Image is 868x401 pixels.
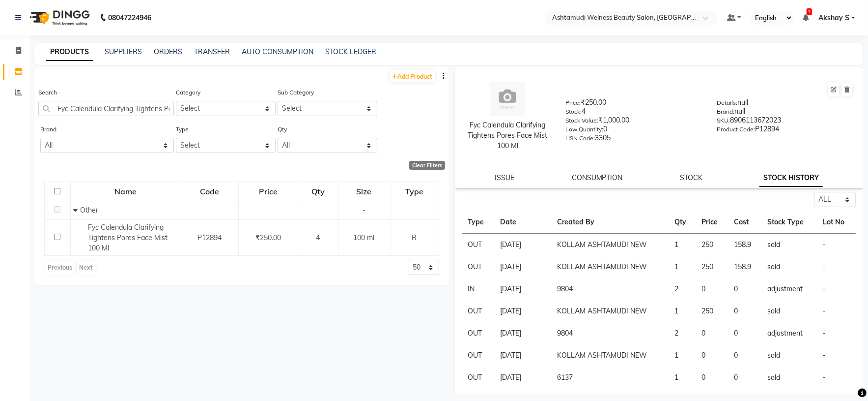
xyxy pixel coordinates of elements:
div: 4 [565,106,702,120]
td: 1 [669,344,696,367]
div: Code [182,183,238,200]
td: 250 [696,234,728,256]
td: KOLLAM ASHTAMUDI NEW [551,344,669,367]
label: Search [38,88,57,97]
span: Collapse Row [73,206,80,215]
td: 0 [728,344,761,367]
td: 0 [728,367,761,389]
label: Price: [565,98,581,107]
div: ₹1,000.00 [565,115,702,129]
label: Stock: [565,107,582,116]
span: 3 [807,8,812,15]
td: 6137 [551,367,669,389]
div: Price [239,183,298,200]
td: OUT [462,367,495,389]
div: ₹250.00 [565,97,702,111]
span: ₹250.00 [255,233,281,242]
td: IN [462,278,495,300]
td: 250 [696,300,728,322]
td: 1 [669,234,696,256]
span: P12894 [197,233,222,242]
td: 0 [728,278,761,300]
a: ISSUE [495,173,515,182]
label: HSN Code: [565,134,595,143]
td: [DATE] [494,322,551,344]
td: 1 [669,367,696,389]
a: Add Product [390,70,435,82]
td: 9804 [551,278,669,300]
td: adjustment [761,278,817,300]
td: - [817,367,856,389]
td: sold [761,234,817,256]
td: OUT [462,256,495,278]
td: KOLLAM ASHTAMUDI NEW [551,256,669,278]
span: 100 ml [354,233,375,242]
td: - [817,300,856,322]
label: SKU: [717,116,730,125]
img: logo [25,4,92,31]
div: null [717,97,853,111]
td: [DATE] [494,278,551,300]
th: Qty [669,211,696,234]
span: - [363,206,365,215]
span: R [412,233,417,242]
td: 0 [728,300,761,322]
a: STOCK HISTORY [759,169,823,187]
a: ORDERS [154,47,182,56]
td: OUT [462,234,495,256]
label: Brand: [717,107,734,116]
td: 2 [669,278,696,300]
td: 0 [696,367,728,389]
label: Product Code: [717,125,755,134]
div: 8906113672023 [717,115,853,129]
input: Search by product name or code [38,101,174,116]
td: 0 [696,322,728,344]
td: 1 [669,300,696,322]
td: OUT [462,322,495,344]
div: P12894 [717,124,853,138]
div: 3305 [565,133,702,147]
td: OUT [462,344,495,367]
td: sold [761,256,817,278]
td: [DATE] [494,367,551,389]
img: avatar [490,82,525,116]
div: null [717,106,853,120]
td: 0 [696,344,728,367]
label: Sub Category [278,88,314,97]
div: 0 [565,124,702,138]
label: Category [176,88,200,97]
td: 9804 [551,322,669,344]
td: 158.9 [728,234,761,256]
label: Low Quantity: [565,125,603,134]
label: Stock Value: [565,116,598,125]
td: [DATE] [494,300,551,322]
td: [DATE] [494,234,551,256]
label: Qty [278,125,287,134]
td: sold [761,367,817,389]
td: - [817,278,856,300]
a: PRODUCTS [46,43,93,61]
a: AUTO CONSUMPTION [242,47,313,56]
td: 0 [728,322,761,344]
label: Brand [40,125,56,134]
th: Created By [551,211,669,234]
th: Price [696,211,728,234]
a: SUPPLIERS [105,47,142,56]
div: Qty [299,183,337,200]
td: - [817,256,856,278]
span: 4 [316,233,320,242]
td: 1 [669,256,696,278]
div: Size [339,183,390,200]
a: CONSUMPTION [572,173,623,182]
td: - [817,344,856,367]
td: 2 [669,322,696,344]
th: Cost [728,211,761,234]
th: Stock Type [761,211,817,234]
td: KOLLAM ASHTAMUDI NEW [551,300,669,322]
td: - [817,322,856,344]
th: Type [462,211,495,234]
b: 08047224946 [108,4,151,31]
span: Fyc Calendula Clarifying Tightens Pores Face Mist 100 Ml [88,223,168,252]
td: 0 [696,278,728,300]
a: STOCK [680,173,702,182]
